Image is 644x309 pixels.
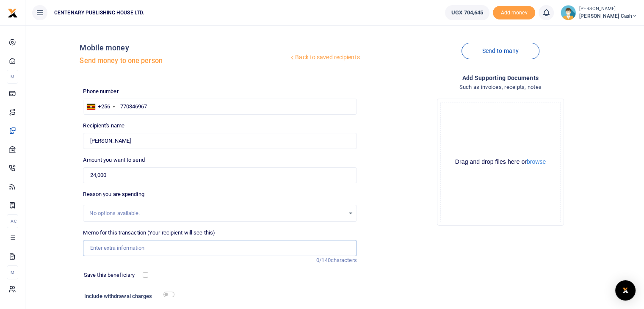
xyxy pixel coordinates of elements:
label: Amount you want to send [83,156,144,164]
label: Save this beneficiary [84,271,135,279]
div: Drag and drop files here or [441,158,560,166]
input: Enter extra information [83,240,357,256]
li: Ac [7,214,18,228]
a: profile-user [PERSON_NAME] [PERSON_NAME] Cash [561,5,637,20]
h5: Send money to one person [80,57,289,65]
li: M [7,265,18,279]
span: characters [331,257,357,263]
input: UGX [83,167,357,183]
li: Wallet ballance [442,5,493,20]
input: Loading name... [83,133,357,149]
div: No options available. [89,209,344,218]
label: Recipient's name [83,121,124,130]
img: profile-user [561,5,576,20]
div: File Uploader [437,99,564,226]
h4: Such as invoices, receipts, notes [364,83,637,92]
span: Add money [493,6,535,20]
span: 0/140 [316,257,331,263]
div: Open Intercom Messenger [615,280,636,301]
label: Reason you are spending [83,190,144,199]
a: Back to saved recipients [289,50,360,65]
a: Add money [493,9,535,15]
a: logo-small logo-large logo-large [8,9,18,16]
img: logo-small [8,8,18,18]
span: CENTENARY PUBLISHING HOUSE LTD. [51,9,147,17]
span: [PERSON_NAME] Cash [579,12,637,20]
button: browse [527,159,546,165]
h6: Include withdrawal charges [84,293,171,300]
div: Uganda: +256 [83,99,117,114]
small: [PERSON_NAME] [579,6,637,13]
li: M [7,70,18,84]
h4: Mobile money [80,43,289,52]
li: Toup your wallet [493,6,535,20]
a: UGX 704,645 [445,5,489,20]
input: Enter phone number [83,99,357,115]
h4: Add supporting Documents [364,73,637,83]
div: +256 [98,102,110,111]
a: Send to many [462,43,539,59]
span: UGX 704,645 [451,8,483,17]
label: Phone number [83,87,118,96]
label: Memo for this transaction (Your recipient will see this) [83,229,215,237]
